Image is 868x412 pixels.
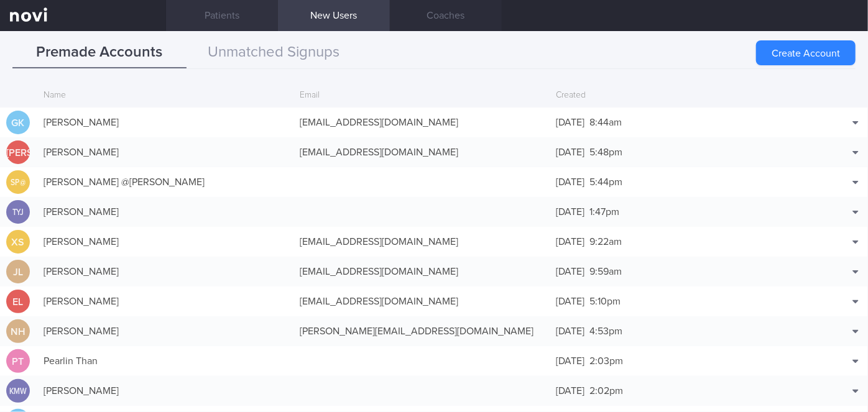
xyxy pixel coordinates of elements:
[589,207,619,217] span: 1:47pm
[756,40,856,65] button: Create Account
[556,326,584,336] span: [DATE]
[6,140,30,165] div: [PERSON_NAME]
[556,296,584,306] span: [DATE]
[293,140,550,165] div: [EMAIL_ADDRESS][DOMAIN_NAME]
[6,349,30,373] div: PT
[37,84,293,108] div: Name
[187,37,361,68] button: Unmatched Signups
[589,237,622,247] span: 9:22am
[37,170,293,195] div: [PERSON_NAME] @[PERSON_NAME]
[37,229,293,254] div: [PERSON_NAME]
[37,140,293,165] div: [PERSON_NAME]
[293,110,550,135] div: [EMAIL_ADDRESS][DOMAIN_NAME]
[8,170,28,195] div: SP@
[8,379,28,403] div: KMW
[6,230,30,254] div: XS
[556,356,584,366] span: [DATE]
[589,117,622,127] span: 8:44am
[556,207,584,217] span: [DATE]
[556,117,584,127] span: [DATE]
[589,267,622,277] span: 9:59am
[556,237,584,247] span: [DATE]
[589,386,623,396] span: 2:02pm
[293,289,550,314] div: [EMAIL_ADDRESS][DOMAIN_NAME]
[37,349,293,373] div: Pearlin Than
[37,378,293,403] div: [PERSON_NAME]
[589,356,623,366] span: 2:03pm
[6,290,30,314] div: EL
[37,319,293,344] div: [PERSON_NAME]
[8,200,28,224] div: TYJ
[589,147,622,157] span: 5:48pm
[589,177,622,187] span: 5:44pm
[37,199,293,224] div: [PERSON_NAME]
[293,319,550,344] div: [PERSON_NAME][EMAIL_ADDRESS][DOMAIN_NAME]
[37,110,293,135] div: [PERSON_NAME]
[556,177,584,187] span: [DATE]
[550,84,806,108] div: Created
[37,259,293,284] div: [PERSON_NAME]
[12,37,187,68] button: Premade Accounts
[293,84,550,108] div: Email
[556,267,584,277] span: [DATE]
[293,259,550,284] div: [EMAIL_ADDRESS][DOMAIN_NAME]
[556,386,584,396] span: [DATE]
[589,326,622,336] span: 4:53pm
[6,260,30,284] div: JL
[556,147,584,157] span: [DATE]
[293,229,550,254] div: [EMAIL_ADDRESS][DOMAIN_NAME]
[6,319,30,344] div: NH
[589,296,621,306] span: 5:10pm
[37,289,293,314] div: [PERSON_NAME]
[6,111,30,135] div: GK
